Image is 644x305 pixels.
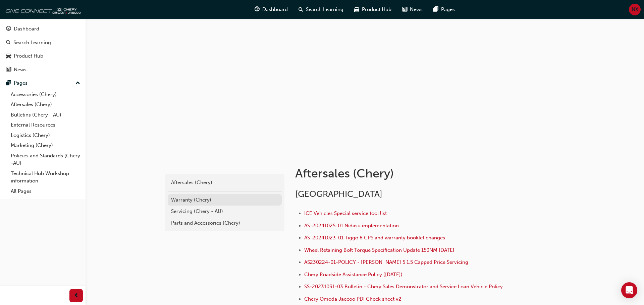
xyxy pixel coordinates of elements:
span: NX [632,6,638,13]
a: Chery Omoda Jaecoo PDI Check sheet v2 [304,296,401,302]
span: Product Hub [362,6,391,13]
button: DashboardSearch LearningProduct HubNews [3,21,83,77]
span: pages-icon [433,5,438,14]
a: pages-iconPages [428,3,460,16]
a: Bulletins (Chery - AU) [8,110,83,120]
div: Warranty (Chery) [171,196,278,204]
span: car-icon [354,5,359,14]
span: Dashboard [262,6,288,13]
div: Pages [14,79,28,87]
div: Parts and Accessories (Chery) [171,219,278,227]
a: Policies and Standards (Chery -AU) [8,151,83,168]
div: Aftersales (Chery) [171,179,278,186]
div: Product Hub [14,52,43,60]
span: [GEOGRAPHIC_DATA] [295,189,382,199]
span: prev-icon [74,292,79,300]
button: NX [629,4,641,15]
button: Pages [3,77,83,89]
span: guage-icon [6,26,11,32]
span: Search Learning [306,6,343,13]
a: SS-20231031-03 Bulletin - Chery Sales Demonstrator and Service Loan Vehicle Policy [304,284,503,290]
span: up-icon [75,79,80,88]
span: guage-icon [255,5,260,14]
a: guage-iconDashboard [249,3,293,16]
span: search-icon [299,5,303,14]
span: news-icon [402,5,407,14]
a: Chery Roadside Assistance Policy ([DATE]) [304,272,402,278]
a: Technical Hub Workshop information [8,168,83,186]
span: car-icon [6,53,11,59]
a: AS-20241023-01 Tiggo 8 CPS and warranty booklet changes [304,235,445,241]
span: Pages [441,6,455,13]
a: Logistics (Chery) [8,130,83,141]
a: AS-20241025-01 Nidasu implementation [304,223,399,229]
span: news-icon [6,67,11,73]
h1: Aftersales (Chery) [295,166,515,181]
a: Dashboard [3,23,83,35]
span: pages-icon [6,80,11,86]
a: search-iconSearch Learning [293,3,349,16]
div: Search Learning [13,39,51,47]
a: Aftersales (Chery) [8,99,83,110]
a: ICE Vehicles Special service tool list [304,210,387,216]
a: Servicing (Chery - AU) [168,206,282,217]
div: News [14,66,26,74]
a: All Pages [8,186,83,197]
img: oneconnect [3,3,80,16]
div: Open Intercom Messenger [621,282,637,298]
a: Wheel Retaining Bolt Torque Specification Update 150NM [DATE] [304,247,454,253]
div: Servicing (Chery - AU) [171,208,278,215]
a: AS230224-01-POLICY - [PERSON_NAME] 5 1.5 Capped Price Servicing [304,259,468,265]
a: car-iconProduct Hub [349,3,397,16]
a: news-iconNews [397,3,428,16]
a: News [3,64,83,76]
a: Search Learning [3,36,83,49]
span: News [410,6,423,13]
span: search-icon [6,40,11,46]
a: External Resources [8,120,83,130]
a: Product Hub [3,50,83,62]
a: Accessories (Chery) [8,89,83,100]
a: Aftersales (Chery) [168,177,282,188]
a: Marketing (Chery) [8,140,83,151]
a: Parts and Accessories (Chery) [168,217,282,229]
a: Warranty (Chery) [168,194,282,206]
div: Dashboard [14,25,39,33]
